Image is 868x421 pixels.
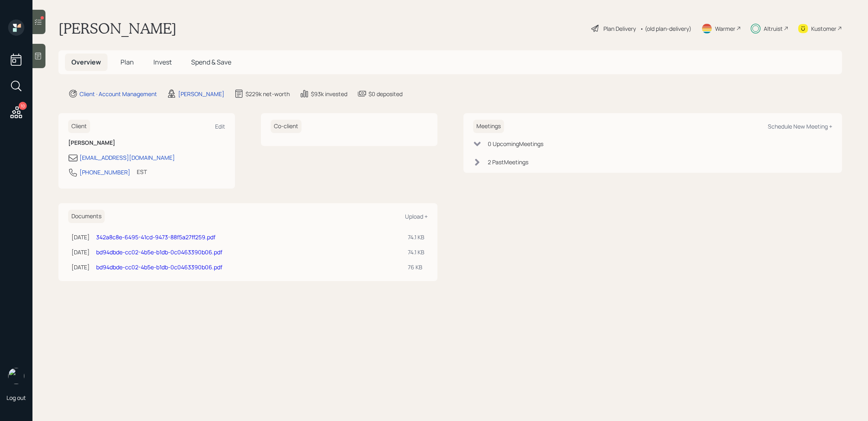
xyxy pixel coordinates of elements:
img: treva-nostdahl-headshot.png [8,368,24,384]
div: [DATE] [71,233,90,241]
div: Kustomer [811,24,836,33]
div: $0 deposited [368,90,403,98]
div: Edit [215,122,225,130]
div: 74.1 KB [408,248,424,256]
div: • (old plan-delivery) [640,24,691,33]
h6: Co-client [271,120,302,133]
span: Invest [153,58,172,67]
div: 76 KB [408,263,424,271]
div: Warmer [715,24,735,33]
div: EST [137,168,147,176]
div: Schedule New Meeting + [768,122,832,130]
a: 342a8c8e-6495-41cd-9473-88f5a27ff259.pdf [96,233,215,241]
div: [DATE] [71,248,90,256]
h6: Meetings [473,120,504,133]
div: 0 Upcoming Meeting s [488,140,543,148]
h6: Client [68,120,90,133]
a: bd94dbde-cc02-4b5e-b1db-0c0463390b06.pdf [96,263,222,271]
div: Altruist [764,24,783,33]
div: [PHONE_NUMBER] [80,168,130,176]
div: Log out [6,394,26,402]
a: bd94dbde-cc02-4b5e-b1db-0c0463390b06.pdf [96,248,222,256]
div: 2 Past Meeting s [488,158,528,166]
h1: [PERSON_NAME] [58,19,177,37]
div: Upload + [405,213,428,220]
div: $229k net-worth [246,90,290,98]
div: Plan Delivery [603,24,636,33]
div: 74.1 KB [408,233,424,241]
div: 10 [19,102,27,110]
h6: Documents [68,210,105,223]
div: [DATE] [71,263,90,271]
span: Spend & Save [191,58,231,67]
div: [PERSON_NAME] [178,90,224,98]
div: Client · Account Management [80,90,157,98]
span: Overview [71,58,101,67]
span: Plan [121,58,134,67]
div: $93k invested [311,90,347,98]
div: [EMAIL_ADDRESS][DOMAIN_NAME] [80,153,175,162]
h6: [PERSON_NAME] [68,140,225,146]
